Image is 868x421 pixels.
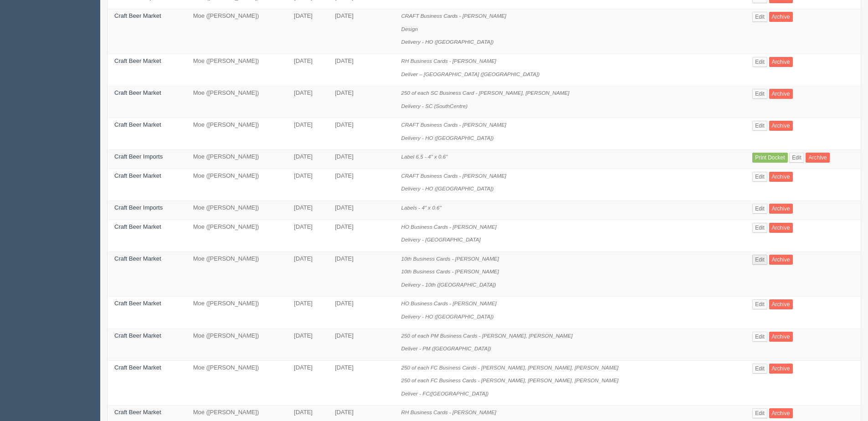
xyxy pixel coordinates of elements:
td: [DATE] [287,169,328,200]
i: 10th Business Cards - [PERSON_NAME] [401,256,499,262]
i: Delivery - [GEOGRAPHIC_DATA] [401,236,481,242]
a: Craft Beer Market [114,300,161,307]
a: Craft Beer Market [114,57,161,64]
a: Archive [769,57,793,67]
i: Delivery - 10th ([GEOGRAPHIC_DATA]) [401,282,496,288]
td: [DATE] [328,360,395,406]
a: Archive [769,172,793,182]
i: Deliver – [GEOGRAPHIC_DATA] ([GEOGRAPHIC_DATA]) [401,71,540,77]
a: Archive [769,332,793,342]
td: [DATE] [287,150,328,169]
a: Edit [752,255,767,265]
td: [DATE] [328,86,395,118]
a: Archive [769,223,793,233]
a: Archive [806,153,829,163]
i: HO Business Cards - [PERSON_NAME] [401,224,497,230]
td: [DATE] [328,220,395,252]
td: [DATE] [287,201,328,220]
a: Archive [769,299,793,309]
a: Craft Beer Market [114,121,161,128]
i: 250 of each PM Business Cards - [PERSON_NAME], [PERSON_NAME] [401,333,573,339]
a: Edit [752,57,767,67]
td: [DATE] [328,169,395,200]
i: Delivery - HO ([GEOGRAPHIC_DATA]) [401,39,494,45]
td: [DATE] [328,150,395,169]
a: Craft Beer Imports [114,204,163,211]
td: Moe ([PERSON_NAME]) [186,201,287,220]
td: Moe ([PERSON_NAME]) [186,169,287,200]
i: Labels - 4" x 0.6" [401,205,442,210]
a: Craft Beer Imports [114,153,163,160]
i: 250 of each FC Business Cards - [PERSON_NAME], [PERSON_NAME], [PERSON_NAME] [401,377,619,383]
a: Archive [769,121,793,131]
i: 10th Business Cards - [PERSON_NAME] [401,268,499,274]
a: Edit [752,172,767,182]
i: Delivery - HO ([GEOGRAPHIC_DATA]) [401,185,494,191]
td: [DATE] [328,297,395,329]
td: [DATE] [287,54,328,86]
td: Moe ([PERSON_NAME]) [186,54,287,86]
td: [DATE] [287,329,328,360]
td: Moe ([PERSON_NAME]) [186,86,287,118]
a: Edit [752,299,767,309]
i: 250 of each FC Business Cards - [PERSON_NAME], [PERSON_NAME], [PERSON_NAME] [401,365,619,370]
i: CRAFT Business Cards - [PERSON_NAME] [401,13,507,19]
a: Edit [752,121,767,131]
td: [DATE] [287,86,328,118]
td: [DATE] [287,9,328,54]
td: Moe ([PERSON_NAME]) [186,9,287,54]
td: Moe ([PERSON_NAME]) [186,329,287,360]
i: Delivery - HO ([GEOGRAPHIC_DATA]) [401,313,494,319]
i: HO Business Cards - [PERSON_NAME] [401,300,497,306]
i: Deliver - PM ([GEOGRAPHIC_DATA]) [401,345,491,351]
a: Edit [752,364,767,374]
td: [DATE] [328,201,395,220]
a: Craft Beer Market [114,172,161,179]
i: RH Business Cards - [PERSON_NAME] [401,409,496,415]
i: 250 of each SC Business Card - [PERSON_NAME], [PERSON_NAME] [401,90,570,96]
i: Delivery - SC (SouthCentre) [401,103,468,109]
a: Archive [769,204,793,214]
td: Moe ([PERSON_NAME]) [186,297,287,329]
td: Moe ([PERSON_NAME]) [186,118,287,150]
a: Archive [769,255,793,265]
i: Delivery - HO ([GEOGRAPHIC_DATA]) [401,135,494,141]
a: Edit [752,223,767,233]
td: [DATE] [328,54,395,86]
a: Edit [752,408,767,418]
a: Print Docket [752,153,787,163]
td: [DATE] [328,329,395,360]
a: Archive [769,12,793,22]
a: Craft Beer Market [114,255,161,262]
td: [DATE] [287,360,328,406]
i: Label 6.5 - 4" x 0.6" [401,154,448,159]
i: Design [401,26,418,32]
td: [DATE] [328,118,395,150]
a: Craft Beer Market [114,332,161,339]
a: Craft Beer Market [114,223,161,230]
a: Edit [752,89,767,99]
td: [DATE] [287,220,328,252]
a: Archive [769,408,793,418]
td: [DATE] [287,252,328,297]
a: Craft Beer Market [114,12,161,19]
td: Moe ([PERSON_NAME]) [186,252,287,297]
td: [DATE] [328,252,395,297]
i: RH Business Cards - [PERSON_NAME] [401,58,496,64]
a: Archive [769,89,793,99]
td: Moe ([PERSON_NAME]) [186,220,287,252]
a: Edit [752,204,767,214]
a: Craft Beer Market [114,409,161,416]
i: Deliver - FC([GEOGRAPHIC_DATA]) [401,390,489,396]
td: Moe ([PERSON_NAME]) [186,360,287,406]
a: Craft Beer Market [114,89,161,96]
td: Moe ([PERSON_NAME]) [186,150,287,169]
i: CRAFT Business Cards - [PERSON_NAME] [401,122,507,128]
td: [DATE] [328,9,395,54]
td: [DATE] [287,118,328,150]
a: Edit [752,332,767,342]
a: Archive [769,364,793,374]
td: [DATE] [287,297,328,329]
i: CRAFT Business Cards - [PERSON_NAME] [401,173,507,179]
a: Edit [789,153,804,163]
